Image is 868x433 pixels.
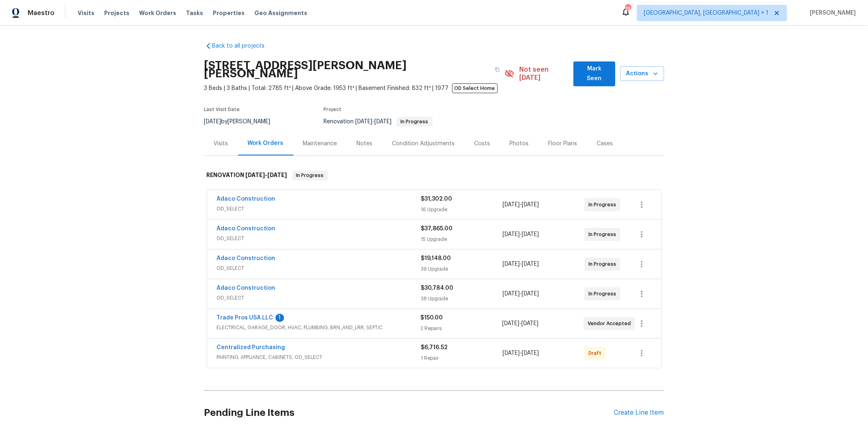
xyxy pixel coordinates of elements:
[521,321,538,326] span: [DATE]
[78,9,94,17] span: Visits
[421,345,448,350] span: $6,716.52
[204,162,664,188] div: RENOVATION [DATE]-[DATE]In Progress
[204,107,240,112] span: Last Visit Date
[588,349,605,357] span: Draft
[503,260,539,268] span: -
[217,205,421,213] span: OD_SELECT
[490,62,505,77] button: Copy Address
[588,290,619,298] span: In Progress
[204,394,614,432] h2: Pending Line Items
[357,140,373,148] div: Notes
[207,171,287,180] h6: RENOVATION
[217,324,421,332] span: ELECTRICAL, GARAGE_DOOR, HVAC, PLUMBING, BRN_AND_LRR, SEPTIC
[573,61,615,86] button: Mark Seen
[139,9,176,17] span: Work Orders
[502,319,538,328] span: -
[614,409,664,417] div: Create Line Item
[217,264,421,272] span: OD_SELECT
[503,201,539,209] span: -
[398,119,432,124] span: In Progress
[644,9,768,17] span: [GEOGRAPHIC_DATA], [GEOGRAPHIC_DATA] + 1
[392,140,455,148] div: Condition Adjustments
[303,140,337,148] div: Maintenance
[293,171,327,179] span: In Progress
[421,265,503,273] div: 39 Upgrade
[522,291,539,297] span: [DATE]
[246,172,265,178] span: [DATE]
[217,285,275,291] a: Adaco Construction
[217,345,285,350] a: Centralized Purchasing
[217,226,275,232] a: Adaco Construction
[204,42,282,50] a: Back to all projects
[522,261,539,267] span: [DATE]
[503,350,520,356] span: [DATE]
[204,61,490,78] h2: [STREET_ADDRESS][PERSON_NAME][PERSON_NAME]
[510,140,529,148] div: Photos
[588,260,619,268] span: In Progress
[356,119,392,125] span: -
[375,119,392,125] span: [DATE]
[186,10,203,16] span: Tasks
[421,295,503,303] div: 38 Upgrade
[519,66,568,82] span: Not seen [DATE]
[254,9,307,17] span: Geo Assignments
[502,321,519,326] span: [DATE]
[807,9,856,17] span: [PERSON_NAME]
[204,117,280,127] div: by [PERSON_NAME]
[324,107,342,112] span: Project
[421,285,454,291] span: $30,784.00
[268,172,287,178] span: [DATE]
[421,196,453,202] span: $31,302.00
[275,314,284,322] div: 1
[522,350,539,356] span: [DATE]
[204,119,221,125] span: [DATE]
[214,140,228,148] div: Visits
[588,201,619,209] span: In Progress
[588,319,634,328] span: Vendor Accepted
[421,206,503,214] div: 16 Upgrade
[217,353,421,361] span: PAINTING, APPLIANCE, CABINETS, OD_SELECT
[421,226,453,232] span: $37,865.00
[217,256,275,261] a: Adaco Construction
[580,64,609,84] span: Mark Seen
[503,261,520,267] span: [DATE]
[588,230,619,238] span: In Progress
[549,140,577,148] div: Floor Plans
[620,66,664,81] button: Actions
[421,315,443,321] span: $150.00
[217,196,275,202] a: Adaco Construction
[625,5,631,13] div: 19
[597,140,613,148] div: Cases
[217,234,421,243] span: OD_SELECT
[503,291,520,297] span: [DATE]
[452,83,498,93] span: OD Select Home
[522,232,539,237] span: [DATE]
[421,256,451,261] span: $19,148.00
[204,84,505,92] span: 3 Beds | 3 Baths | Total: 2785 ft² | Above Grade: 1953 ft² | Basement Finished: 832 ft² | 1977
[356,119,373,125] span: [DATE]
[627,69,658,79] span: Actions
[324,119,433,125] span: Renovation
[503,232,520,237] span: [DATE]
[503,202,520,208] span: [DATE]
[522,202,539,208] span: [DATE]
[248,139,284,147] div: Work Orders
[213,9,245,17] span: Properties
[503,290,539,298] span: -
[421,324,502,332] div: 2 Repairs
[421,354,503,362] div: 1 Repair
[421,235,503,243] div: 15 Upgrade
[217,294,421,302] span: OD_SELECT
[474,140,490,148] div: Costs
[503,349,539,357] span: -
[104,9,129,17] span: Projects
[217,315,273,321] a: Trade Pros USA LLC
[28,9,55,17] span: Maestro
[246,172,287,178] span: -
[503,230,539,238] span: -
